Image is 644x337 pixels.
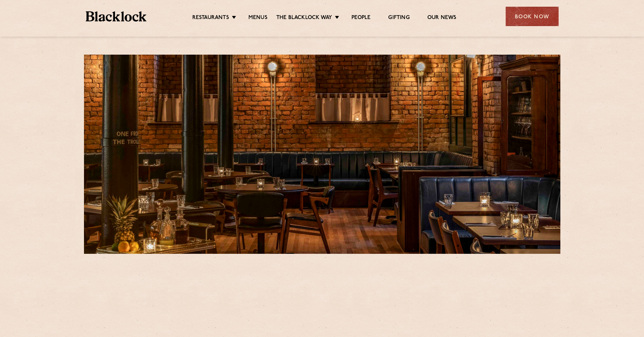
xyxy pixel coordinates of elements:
[427,14,457,22] a: Our News
[276,14,332,22] a: The Blacklock Way
[86,11,147,22] img: BL_Textured_Logo-footer-cropped.svg
[388,14,409,22] a: Gifting
[351,14,371,22] a: People
[248,14,267,22] a: Menus
[192,14,229,22] a: Restaurants
[506,7,559,26] div: Book Now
